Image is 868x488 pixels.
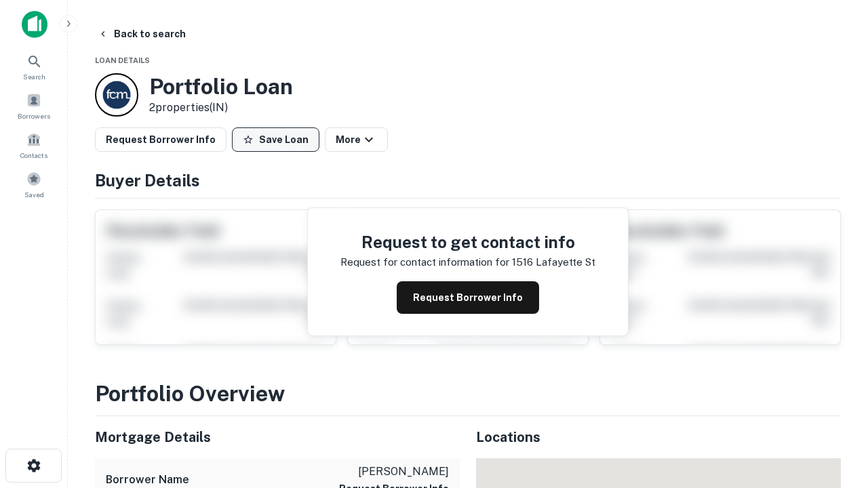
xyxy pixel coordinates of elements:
iframe: Chat Widget [800,336,868,401]
button: Request Borrower Info [397,281,539,314]
p: 2 properties (IN) [149,100,293,116]
span: Borrowers [18,110,50,121]
span: Loan Details [95,56,150,64]
a: Search [4,48,64,85]
a: Contacts [4,127,64,163]
h5: Locations [476,427,841,447]
h4: Request to get contact info [340,230,595,254]
p: [PERSON_NAME] [339,464,449,480]
h3: Portfolio Loan [149,74,293,100]
h6: Borrower Name [106,472,189,488]
p: Request for contact information for [340,254,509,270]
button: Save Loan [232,127,319,152]
span: Saved [24,189,44,200]
p: 1516 lafayette st [512,254,595,270]
button: Back to search [92,22,191,46]
span: Contacts [20,150,47,161]
h4: Buyer Details [95,168,841,192]
h5: Mortgage Details [95,427,460,447]
h3: Portfolio Overview [95,378,841,410]
button: Request Borrower Info [95,127,226,152]
img: capitalize-icon.png [22,11,47,38]
a: Borrowers [4,87,64,124]
a: Saved [4,166,64,203]
button: More [325,127,388,152]
span: Search [23,71,45,82]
